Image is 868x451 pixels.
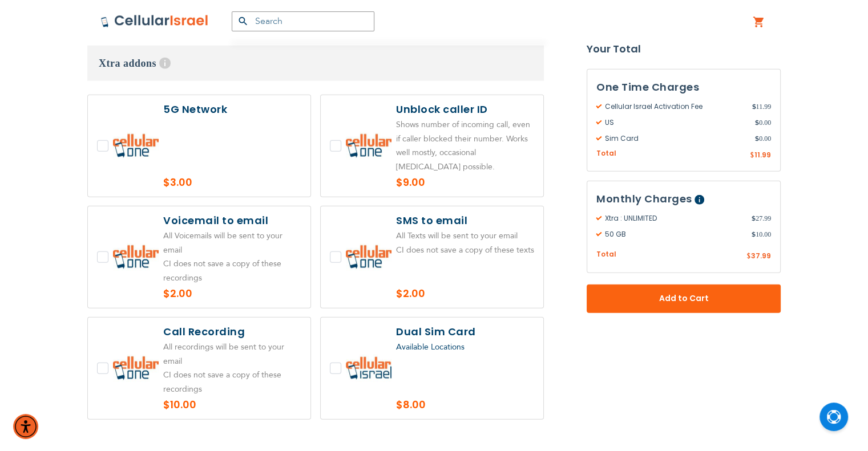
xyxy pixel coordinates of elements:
span: 10.00 [752,229,771,239]
a: Available Locations [396,342,465,352]
span: Monthly Charges [596,192,692,206]
span: 0.00 [755,117,771,127]
span: $ [755,133,759,143]
span: Add to Cart [624,292,743,304]
span: 27.99 [752,213,771,224]
span: Xtra addons [99,58,156,69]
div: Accessibility Menu [13,414,38,439]
input: Search [232,11,374,31]
span: $ [746,251,751,262]
span: 37.99 [751,251,771,261]
span: Total [596,148,616,159]
span: $ [752,229,756,239]
span: US [596,117,755,127]
span: $ [752,101,756,111]
img: Cellular Israel Logo [100,14,209,28]
span: 11.99 [752,101,771,111]
span: $ [755,117,759,127]
span: 0.00 [755,133,771,143]
span: Help [695,195,704,205]
span: Help [159,58,171,69]
span: Cellular Israel Activation Fee [596,101,752,111]
span: Total [596,249,616,260]
span: Xtra : UNLIMITED [596,213,752,224]
h3: One Time Charges [596,78,771,95]
span: 11.99 [754,149,771,159]
strong: Your Total [587,40,781,57]
button: Add to Cart [587,284,781,312]
span: Sim Card [596,133,755,143]
span: $ [752,213,756,224]
span: $ [750,150,754,160]
span: 50 GB [596,229,752,239]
